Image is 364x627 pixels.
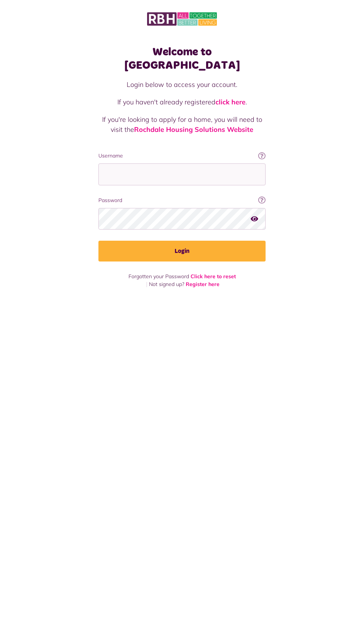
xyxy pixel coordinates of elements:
p: If you haven't already registered . [98,97,266,107]
span: Forgotten your Password [129,273,189,280]
a: Rochdale Housing Solutions Website [134,125,253,134]
p: Login below to access your account. [98,79,266,90]
a: Register here [186,281,220,287]
span: Not signed up? [149,281,184,287]
h1: Welcome to [GEOGRAPHIC_DATA] [98,45,266,72]
a: click here [215,98,246,106]
img: MyRBH [147,11,217,27]
p: If you're looking to apply for a home, you will need to visit the [98,114,266,134]
label: Password [98,196,266,204]
label: Username [98,152,266,160]
a: Click here to reset [191,273,236,280]
button: Login [98,241,266,261]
